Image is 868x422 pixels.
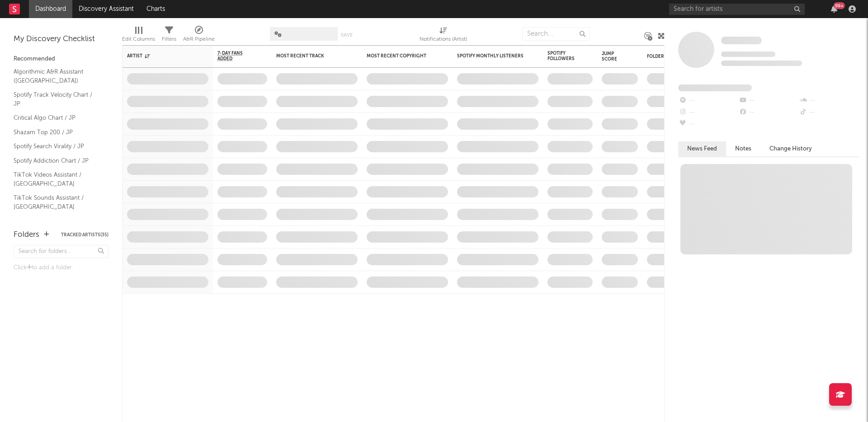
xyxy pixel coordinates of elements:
div: Folders [647,54,715,59]
span: Some Artist [721,37,762,44]
div: -- [678,118,738,130]
div: Click to add a folder. [14,263,108,273]
div: -- [799,95,859,107]
div: Folders [14,230,39,240]
a: TikTok Videos Assistant / [GEOGRAPHIC_DATA] [14,170,99,188]
div: A&R Pipeline [183,23,215,49]
button: Tracked Artists(35) [61,233,108,237]
a: Critical Algo Chart / JP [14,113,99,123]
a: TikTok Sounds Assistant / [GEOGRAPHIC_DATA] [14,193,99,211]
div: My Discovery Checklist [14,34,108,45]
div: -- [738,107,798,118]
div: -- [738,95,798,107]
div: -- [678,95,738,107]
div: Spotify Monthly Listeners [457,53,525,59]
div: Jump Score [602,51,624,62]
div: -- [678,107,738,118]
div: Spotify Followers [547,51,579,61]
div: Filters [162,34,176,45]
a: Spotify Track Velocity Chart / JP [14,90,99,108]
div: Most Recent Copyright [367,53,434,59]
div: A&R Pipeline [183,34,215,45]
button: 99+ [831,5,837,13]
button: Change History [760,141,821,156]
span: Fans Added by Platform [678,84,752,91]
div: Edit Columns [122,23,155,49]
a: Algorithmic A&R Assistant ([GEOGRAPHIC_DATA]) [14,67,99,85]
input: Search for folders... [14,245,108,258]
div: Filters [162,23,176,49]
div: Most Recent Track [276,53,344,59]
button: News Feed [678,141,726,156]
div: 99 + [834,2,845,9]
span: Tracking Since: [DATE] [721,52,775,57]
span: 7-Day Fans Added [217,51,254,61]
div: Notifications (Artist) [420,34,467,45]
div: Notifications (Artist) [420,23,467,49]
button: Save [341,33,353,38]
div: -- [799,107,859,118]
input: Search for artists [669,4,805,15]
a: Shazam Top 200 / JP [14,127,99,137]
div: Artist [127,53,195,59]
input: Search... [522,27,590,41]
a: Some Artist [721,36,762,45]
button: Notes [726,141,760,156]
div: Edit Columns [122,34,155,45]
a: Spotify Search Virality / JP [14,141,99,151]
a: Spotify Addiction Chart / JP [14,156,99,166]
span: 0 fans last week [721,61,802,66]
div: Recommended [14,54,108,65]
